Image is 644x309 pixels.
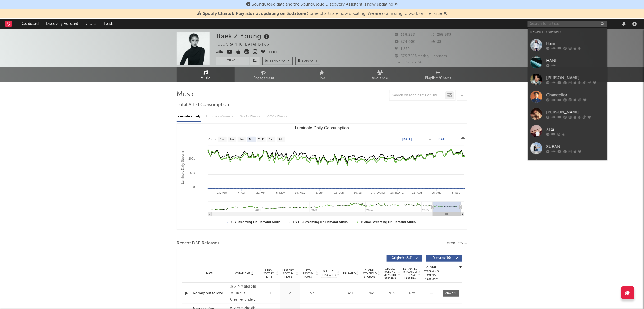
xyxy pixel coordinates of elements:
[546,40,605,47] div: Hani
[361,220,416,224] text: Global Streaming On-Demand Audio
[177,240,219,247] span: Recent DSP Releases
[17,19,42,29] a: Dashboard
[188,157,195,160] text: 100k
[351,67,409,82] a: Audience
[319,75,325,81] span: Live
[216,42,275,48] div: [GEOGRAPHIC_DATA] | K-Pop
[546,126,605,133] div: 서월
[177,102,229,108] span: Total Artist Consumption
[546,92,605,98] div: Chancellor
[302,60,318,62] span: Summary
[528,54,607,71] a: HANI
[342,291,360,296] div: [DATE]
[193,291,227,296] div: No way but to love
[235,67,293,82] a: Engagement
[321,269,337,277] span: Spotify Popularity
[203,12,442,16] span: : Some charts are now updating. We are continuing to work on the issue
[452,191,460,194] text: 8. Sep
[230,284,259,303] div: 후너스크리에이티브(Hunus Creative),under license to Loen Entertainment Inc.
[426,255,462,262] button: Features(16)
[354,191,363,194] text: 30. Jun
[261,269,275,278] span: 7 Day Spotify Plays
[252,2,393,7] span: SoundCloud data and the SoundCloud Discovery Assistant is now updating
[546,75,605,81] div: [PERSON_NAME]
[429,138,432,141] text: →
[190,171,195,174] text: 50k
[293,220,348,224] text: Ex-US Streaming On-Demand Audio
[220,138,224,142] text: 1w
[372,75,388,81] span: Audience
[528,71,607,88] a: [PERSON_NAME]
[444,12,447,16] span: Dismiss
[387,255,422,262] button: Originals(211)
[301,269,315,278] span: ATD Spotify Plays
[546,143,605,150] div: SURAN
[281,269,295,278] span: Last Day Spotify Plays
[201,75,211,81] span: Music
[528,105,607,122] a: [PERSON_NAME]
[193,271,227,275] div: Name
[546,109,605,115] div: [PERSON_NAME]
[258,138,264,142] text: YTD
[445,242,467,245] button: Export CSV
[240,138,244,142] text: 3m
[528,88,607,105] a: Chancellor
[395,2,398,7] span: Dismiss
[383,267,397,280] span: Global Rolling 7D Audio Streams
[403,291,421,296] div: N/A
[295,191,305,194] text: 19. May
[430,257,454,260] span: Features ( 16 )
[238,191,245,194] text: 7. Apr
[546,57,605,64] div: HANI
[409,67,467,82] a: Playlists/Charts
[390,257,414,260] span: Originals ( 211 )
[181,150,185,184] text: Luminate Daily Streams
[216,57,249,65] button: Track
[321,291,339,296] div: 1
[362,291,380,296] div: N/A
[390,93,445,98] input: Search by song name or URL
[528,37,607,54] a: Hani
[395,54,447,58] span: 375,758 Monthly Listeners
[177,124,467,229] svg: Luminate Daily Consumption
[276,191,285,194] text: 5. May
[100,19,117,29] a: Leads
[208,138,216,142] text: Zoom
[269,138,273,142] text: 1y
[301,291,318,296] div: 25.5k
[371,191,385,194] text: 14. [DATE]
[395,33,415,37] span: 168,258
[177,112,201,121] div: Luminate - Daily
[177,67,235,82] a: Music
[334,191,344,194] text: 16. Jun
[230,138,234,142] text: 1m
[193,185,195,189] text: 0
[395,40,416,44] span: 374,000
[425,75,452,81] span: Playlists/Charts
[528,157,607,174] a: Hyosang
[270,58,290,64] span: Benchmark
[528,122,607,140] a: 서월
[438,138,448,141] text: [DATE]
[395,47,410,51] span: 1,272
[431,40,442,44] span: 38
[249,138,254,142] text: 6m
[281,291,298,296] div: 2
[403,267,418,280] span: Estimated % Playlist Streams Last Day
[217,191,227,194] text: 24. Mar
[269,49,278,56] button: Edit
[528,21,607,27] input: Search for artists
[383,291,401,296] div: N/A
[432,191,441,194] text: 25. Aug
[82,19,100,29] a: Charts
[362,269,377,278] span: Global ATD Audio Streams
[231,220,281,224] text: US Streaming On-Demand Audio
[262,57,293,65] a: Benchmark
[531,29,605,35] div: Recently Viewed
[42,19,82,29] a: Discovery Assistant
[412,191,422,194] text: 11. Aug
[402,138,412,141] text: [DATE]
[395,61,426,64] span: Jump Score: 56.5
[253,75,274,81] span: Engagement
[295,57,320,65] button: Summary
